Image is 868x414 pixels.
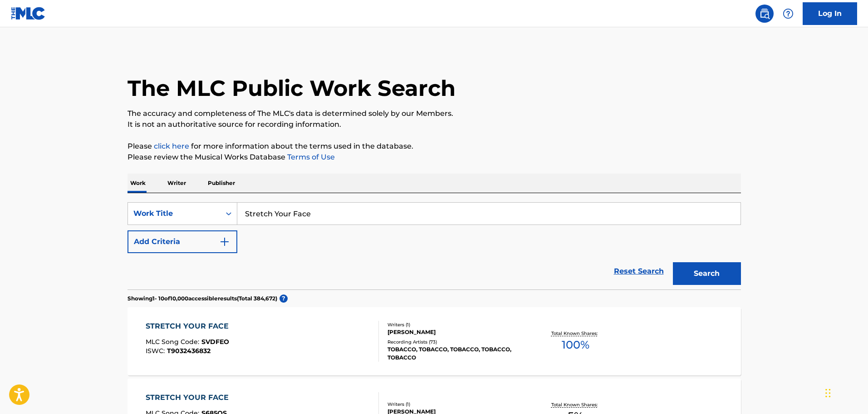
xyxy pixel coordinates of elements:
[387,345,525,362] div: TOBACCO, TOBACCO, TOBACCO, TOBACCO, TOBACCO
[387,339,525,345] div: Recording Artists ( 73 )
[146,321,233,332] div: STRETCH YOUR FACE
[551,330,600,337] p: Total Known Shares:
[128,202,741,289] form: Search Form
[755,5,774,23] a: Public Search
[759,8,770,19] img: search
[146,392,233,403] div: STRETCH YOUR FACE
[280,294,288,303] span: ?
[285,153,335,161] a: Terms of Use
[387,328,525,336] div: [PERSON_NAME]
[128,75,456,102] h1: The MLC Public Work Search
[128,119,741,130] p: It is not an authoritative source for recording information.
[11,7,46,20] img: MLC Logo
[128,108,741,119] p: The accuracy and completeness of The MLC's data is determined solely by our Members.
[146,338,201,346] span: MLC Song Code :
[133,208,215,219] div: Work Title
[609,261,668,281] a: Reset Search
[219,236,230,247] img: 9d2ae6d4665cec9f34b9.svg
[205,174,238,193] p: Publisher
[783,8,794,19] img: help
[562,337,589,353] span: 100 %
[673,262,741,285] button: Search
[825,379,831,407] div: Drag
[128,141,741,152] p: Please for more information about the terms used in the database.
[387,401,525,408] div: Writers ( 1 )
[803,2,857,25] a: Log In
[128,152,741,163] p: Please review the Musical Works Database
[128,174,148,193] p: Work
[387,321,525,328] div: Writers ( 1 )
[201,338,229,346] span: SVDFEO
[551,401,600,408] p: Total Known Shares:
[779,5,797,23] div: Help
[823,370,868,414] iframe: Chat Widget
[154,142,189,150] a: click here
[165,174,189,193] p: Writer
[167,347,211,355] span: T9032436832
[128,307,741,375] a: STRETCH YOUR FACEMLC Song Code:SVDFEOISWC:T9032436832Writers (1)[PERSON_NAME]Recording Artists (7...
[128,230,237,253] button: Add Criteria
[128,294,277,303] p: Showing 1 - 10 of 10,000 accessible results (Total 384,672 )
[146,347,167,355] span: ISWC :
